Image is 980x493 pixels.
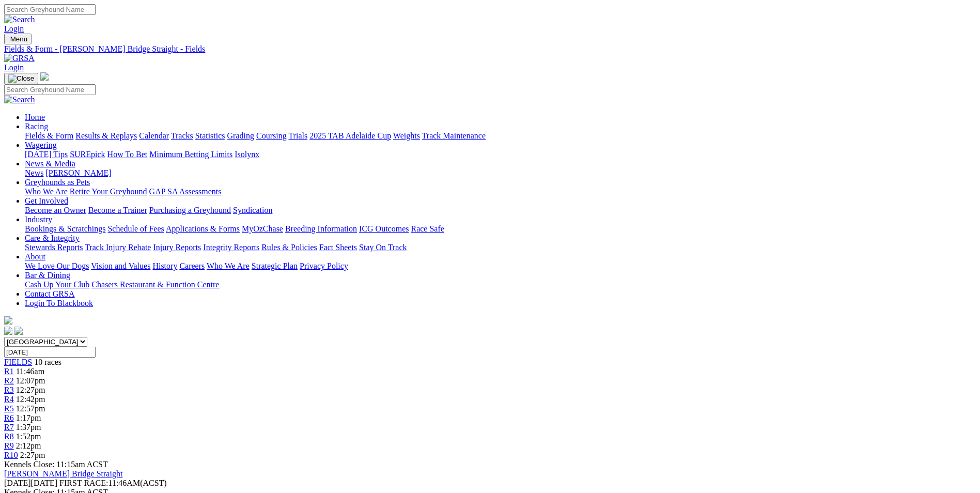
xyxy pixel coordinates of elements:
[166,224,240,233] a: Applications & Forms
[4,432,14,441] a: R8
[4,479,57,487] span: [DATE]
[149,187,222,196] a: GAP SA Assessments
[242,224,283,233] a: MyOzChase
[25,271,70,280] a: Bar & Dining
[4,44,976,54] a: Fields & Form - [PERSON_NAME] Bridge Straight - Fields
[319,243,357,252] a: Fact Sheets
[91,261,150,270] a: Vision and Values
[16,423,41,432] span: 1:37pm
[25,159,75,168] a: News & Media
[25,131,976,141] div: Racing
[25,150,68,159] a: [DATE] Tips
[359,224,409,233] a: ICG Outcomes
[4,327,12,335] img: facebook.svg
[288,131,307,140] a: Trials
[4,386,14,394] a: R3
[85,243,151,252] a: Track Injury Rebate
[25,187,976,196] div: Greyhounds as Pets
[14,327,23,335] img: twitter.svg
[4,451,18,459] a: R10
[59,479,108,487] span: FIRST RACE:
[4,441,14,450] a: R9
[4,367,14,376] a: R1
[25,280,976,289] div: Bar & Dining
[16,395,45,404] span: 12:42pm
[25,280,89,289] a: Cash Up Your Club
[411,224,444,233] a: Race Safe
[4,347,96,358] input: Select date
[25,243,83,252] a: Stewards Reports
[25,150,976,159] div: Wagering
[261,243,317,252] a: Rules & Policies
[149,206,231,214] a: Purchasing a Greyhound
[4,15,35,24] img: Search
[88,206,147,214] a: Become a Trainer
[4,413,14,422] a: R6
[300,261,348,270] a: Privacy Policy
[4,54,35,63] img: GRSA
[207,261,250,270] a: Who We Are
[25,224,976,234] div: Industry
[16,441,41,450] span: 2:12pm
[195,131,225,140] a: Statistics
[25,206,976,215] div: Get Involved
[25,141,57,149] a: Wagering
[25,224,105,233] a: Bookings & Scratchings
[16,367,44,376] span: 11:46am
[91,280,219,289] a: Chasers Restaurant & Function Centre
[4,84,96,95] input: Search
[16,404,45,413] span: 12:57pm
[256,131,287,140] a: Coursing
[25,196,68,205] a: Get Involved
[359,243,407,252] a: Stay On Track
[70,187,147,196] a: Retire Your Greyhound
[25,168,976,178] div: News & Media
[4,73,38,84] button: Toggle navigation
[25,215,52,224] a: Industry
[25,252,45,261] a: About
[25,168,43,177] a: News
[233,206,272,214] a: Syndication
[309,131,391,140] a: 2025 TAB Adelaide Cup
[4,469,122,478] a: [PERSON_NAME] Bridge Straight
[393,131,420,140] a: Weights
[149,150,232,159] a: Minimum Betting Limits
[235,150,259,159] a: Isolynx
[4,404,14,413] a: R5
[252,261,298,270] a: Strategic Plan
[4,395,14,404] a: R4
[152,261,177,270] a: History
[422,131,486,140] a: Track Maintenance
[4,460,108,469] span: Kennels Close: 11:15am ACST
[285,224,357,233] a: Breeding Information
[16,376,45,385] span: 12:07pm
[20,451,45,459] span: 2:27pm
[25,261,89,270] a: We Love Our Dogs
[4,316,12,325] img: logo-grsa-white.png
[4,63,24,72] a: Login
[25,122,48,131] a: Racing
[153,243,201,252] a: Injury Reports
[107,224,164,233] a: Schedule of Fees
[171,131,193,140] a: Tracks
[4,423,14,432] a: R7
[25,113,45,121] a: Home
[4,4,96,15] input: Search
[4,24,24,33] a: Login
[25,131,73,140] a: Fields & Form
[34,358,61,366] span: 10 races
[4,358,32,366] a: FIELDS
[75,131,137,140] a: Results & Replays
[4,376,14,385] span: R2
